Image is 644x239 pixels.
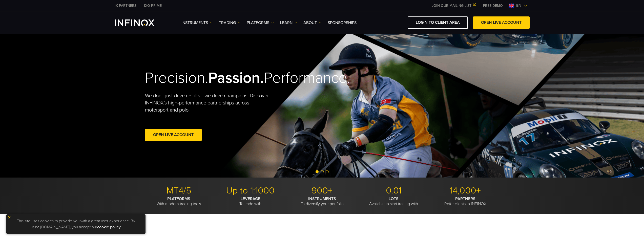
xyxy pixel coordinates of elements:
a: Instruments [181,20,213,26]
p: 900+ [288,185,356,196]
a: Learn [280,20,297,26]
p: With modern trading tools [145,196,213,206]
p: 14,000+ [431,185,499,196]
strong: INSTRUMENTS [308,196,336,201]
p: To diversify your portfolio [288,196,356,206]
a: TRADING [219,20,240,26]
p: Refer clients to INFINOX [431,196,499,206]
h2: Precision. Performance. [145,69,304,87]
a: INFINOX [111,3,140,8]
p: We don't just drive results—we drive champions. Discover INFINOX’s high-performance partnerships ... [145,92,273,114]
img: yellow close icon [8,215,11,219]
span: Go to slide 1 [316,170,319,173]
p: Up to 1:1000 [217,185,284,196]
span: Go to slide 3 [326,170,329,173]
a: Open Live Account [145,129,202,141]
p: Available to start trading with [360,196,428,206]
span: en [514,3,524,9]
strong: Passion. [208,69,264,87]
strong: PLATFORMS [167,196,190,201]
a: SPONSORSHIPS [328,20,357,26]
p: To trade with [217,196,284,206]
a: JOIN OUR MAILING LIST [428,4,479,8]
strong: LEVERAGE [241,196,260,201]
a: PLATFORMS [247,20,274,26]
strong: LOTS [389,196,399,201]
a: INFINOX MENU [479,3,507,8]
a: ABOUT [303,20,321,26]
a: cookie policy [97,225,121,230]
a: LOGIN TO CLIENT AREA [408,16,468,29]
p: MT4/5 [145,185,213,196]
span: Go to slide 2 [321,170,324,173]
a: OPEN LIVE ACCOUNT [473,16,530,29]
p: 0.01 [360,185,428,196]
a: INFINOX Logo [115,19,166,26]
strong: PARTNERS [455,196,475,201]
p: This site uses cookies to provide you with a great user experience. By using [DOMAIN_NAME], you a... [9,217,143,231]
a: INFINOX [140,3,165,8]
